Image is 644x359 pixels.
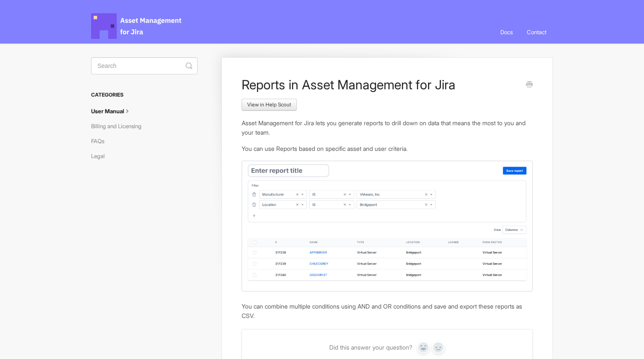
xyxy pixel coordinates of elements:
[91,87,198,103] h3: Categories
[91,119,148,133] a: Billing and Licensing
[91,57,198,74] input: Search
[526,80,533,90] a: Print this Article
[329,344,412,351] span: Did this answer your question?
[242,161,533,291] img: file-11tf7mQyus.png
[91,104,138,118] a: User Manual
[91,149,111,163] a: Legal
[242,118,533,137] p: Asset Management for Jira lets you generate reports to drill down on data that means the most to ...
[91,134,111,148] a: FAQs
[242,302,533,320] p: You can combine multiple conditions using AND and OR conditions and save and export these reports...
[242,99,297,111] a: View in Help Scout
[242,144,533,153] p: You can use Reports based on specific asset and user criteria.
[494,21,519,44] a: Docs
[520,21,553,44] a: Contact
[91,13,183,39] span: Asset Management for Jira Docs
[242,77,520,92] h1: Reports in Asset Management for Jira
